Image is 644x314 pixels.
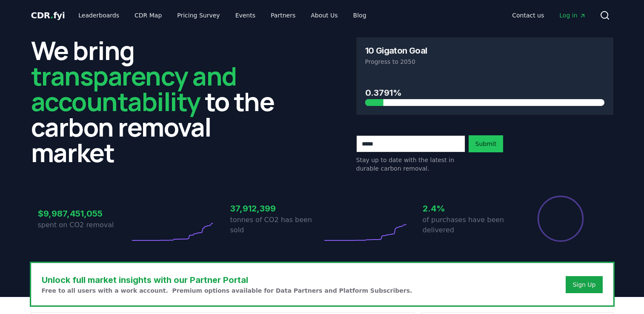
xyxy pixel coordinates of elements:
[31,9,65,21] a: CDR.fyi
[38,207,130,220] h3: $9,987,451,055
[72,8,373,23] nav: Main
[50,10,53,20] span: .
[423,202,515,215] h3: 2.4%
[365,46,427,55] h3: 10 Gigaton Goal
[230,202,322,215] h3: 37,912,399
[31,58,237,119] span: transparency and accountability
[304,8,344,23] a: About Us
[505,8,592,23] nav: Main
[365,86,604,99] h3: 0.3791%
[31,10,65,20] span: CDR fyi
[365,57,604,66] p: Progress to 2050
[356,156,465,173] p: Stay up to date with the latest in durable carbon removal.
[559,11,586,20] span: Log in
[423,215,515,235] p: of purchases have been delivered
[31,37,288,165] h2: We bring to the carbon removal market
[566,276,602,293] button: Sign Up
[230,215,322,235] p: tonnes of CO2 has been sold
[38,220,130,230] p: spent on CO2 removal
[537,195,584,243] div: Percentage of sales delivered
[128,8,169,23] a: CDR Map
[42,286,412,295] p: Free to all users with a work account. Premium options available for Data Partners and Platform S...
[346,8,373,23] a: Blog
[572,280,595,289] a: Sign Up
[170,8,226,23] a: Pricing Survey
[264,8,302,23] a: Partners
[505,8,551,23] a: Contact us
[552,8,592,23] a: Log in
[229,8,262,23] a: Events
[72,8,126,23] a: Leaderboards
[469,135,504,152] button: Submit
[42,274,412,286] h3: Unlock full market insights with our Partner Portal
